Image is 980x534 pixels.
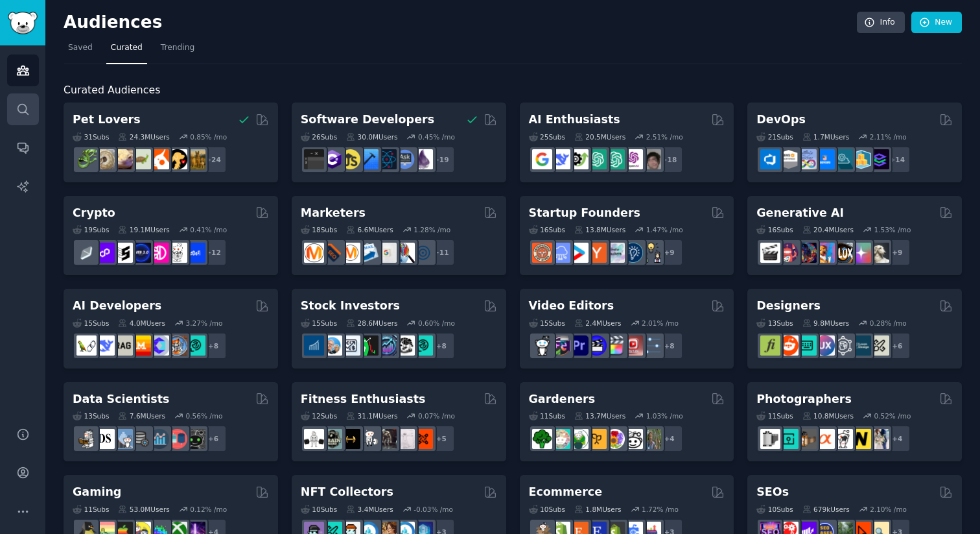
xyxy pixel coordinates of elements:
[568,149,589,169] img: AItoolsCatalog
[641,429,661,449] img: GardenersWorld
[587,243,607,263] img: ycombinator
[73,205,115,221] h2: Crypto
[76,149,97,169] img: herpetology
[760,429,780,449] img: analog
[304,243,324,263] img: content_marketing
[869,335,889,356] img: UX_Design
[118,505,169,514] div: 53.0M Users
[304,149,324,169] img: software
[756,132,793,141] div: 21 Sub s
[532,243,552,263] img: EntrepreneurRideAlong
[756,205,844,221] h2: Generative AI
[185,243,205,263] img: defi_
[190,225,227,234] div: 0.41 % /mo
[605,243,625,263] img: indiehackers
[550,243,570,263] img: SaaS
[646,411,683,420] div: 1.03 % /mo
[395,149,415,169] img: AskComputerScience
[587,429,607,449] img: GardeningUK
[358,335,379,356] img: Trading
[529,225,565,234] div: 16 Sub s
[95,149,115,169] img: ballpython
[529,411,565,420] div: 11 Sub s
[346,132,397,141] div: 30.0M Users
[185,149,205,169] img: dogbreed
[185,429,205,449] img: data
[529,484,603,500] h2: Ecommerce
[64,12,857,33] h2: Audiences
[200,425,227,452] div: + 6
[149,429,169,449] img: analytics
[550,149,570,169] img: DeepSeek
[73,319,109,328] div: 15 Sub s
[68,42,93,54] span: Saved
[874,225,911,234] div: 1.53 % /mo
[64,82,160,99] span: Curated Audiences
[641,149,661,169] img: ArtificalIntelligence
[870,132,907,141] div: 2.11 % /mo
[568,335,589,356] img: premiere
[756,225,793,234] div: 16 Sub s
[73,411,109,420] div: 13 Sub s
[76,335,97,356] img: LangChain
[301,391,426,407] h2: Fitness Enthusiasts
[301,411,337,420] div: 12 Sub s
[529,505,565,514] div: 10 Sub s
[377,149,397,169] img: reactnative
[322,149,342,169] img: csharp
[167,243,187,263] img: CryptoNews
[797,149,817,169] img: Docker_DevOps
[532,149,552,169] img: GoogleGeminiAI
[131,149,151,169] img: turtle
[413,335,433,356] img: technicalanalysis
[111,42,143,54] span: Curated
[167,149,187,169] img: PetAdvice
[815,243,835,263] img: sdforall
[340,243,360,263] img: AskMarketing
[851,149,871,169] img: aws_cdk
[756,391,852,407] h2: Photographers
[200,146,227,173] div: + 24
[529,205,640,221] h2: Startup Founders
[340,335,360,356] img: Forex
[8,12,38,34] img: GummySearch logo
[587,335,607,356] img: VideoEditors
[833,429,853,449] img: canon
[656,425,683,452] div: + 4
[756,411,793,420] div: 11 Sub s
[304,335,324,356] img: dividends
[346,411,397,420] div: 31.1M Users
[346,225,393,234] div: 6.6M Users
[322,335,342,356] img: ValueInvesting
[414,505,453,514] div: -0.03 % /mo
[574,411,625,420] div: 13.7M Users
[851,429,871,449] img: Nikon
[529,132,565,141] div: 25 Sub s
[574,319,622,328] div: 2.4M Users
[131,243,151,263] img: web3
[377,243,397,263] img: googleads
[428,239,455,266] div: + 11
[756,298,821,314] h2: Designers
[851,335,871,356] img: learndesign
[869,243,889,263] img: DreamBooth
[322,243,342,263] img: bigseo
[550,429,570,449] img: succulents
[149,335,169,356] img: OpenSourceAI
[161,42,194,54] span: Trending
[857,12,905,34] a: Info
[95,243,115,263] img: 0xPolygon
[301,298,400,314] h2: Stock Investors
[358,243,379,263] img: Emailmarketing
[797,429,817,449] img: AnalogCommunity
[131,335,151,356] img: MistralAI
[605,335,625,356] img: finalcutpro
[911,12,962,34] a: New
[418,411,455,420] div: 0.07 % /mo
[646,132,683,141] div: 2.51 % /mo
[73,484,121,500] h2: Gaming
[73,298,161,314] h2: AI Developers
[118,411,165,420] div: 7.6M Users
[574,225,625,234] div: 13.8M Users
[623,429,643,449] img: UrbanGardening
